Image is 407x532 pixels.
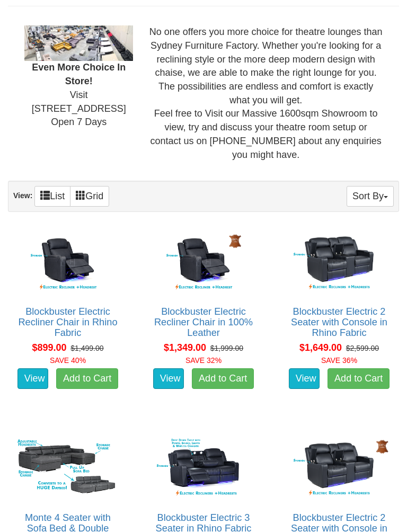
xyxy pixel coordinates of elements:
a: Blockbuster Electric Recliner Chair in 100% Leather [154,307,253,339]
img: Blockbuster Electric Recliner Chair in 100% Leather [149,229,258,296]
div: No one offers you more choice for theatre lounges than Sydney Furniture Factory. Whether you're l... [141,26,391,162]
a: Add to Cart [328,369,390,390]
img: Blockbuster Electric 2 Seater with Console in Rhino Fabric [285,229,393,296]
font: SAVE 32% [185,357,222,365]
font: SAVE 40% [50,357,86,365]
img: Showroom [24,26,133,61]
button: Sort By [347,187,394,207]
span: $1,649.00 [299,343,342,353]
img: Monte 4 Seater with Sofa Bed & Double Storage Chaises [14,435,122,502]
del: $2,599.00 [346,344,379,353]
img: Blockbuster Electric 2 Seater with Console in 100% Leather [285,435,393,502]
a: View [289,369,320,390]
img: Blockbuster Electric 3 Seater in Rhino Fabric [149,435,258,502]
a: List [34,187,70,207]
a: View [153,369,184,390]
img: Blockbuster Electric Recliner Chair in Rhino Fabric [14,229,122,296]
a: Add to Cart [192,369,254,390]
a: View [17,369,48,390]
del: $1,499.00 [70,344,103,353]
font: SAVE 36% [321,357,357,365]
a: Grid [70,187,109,207]
a: Add to Cart [56,369,118,390]
a: Blockbuster Electric 2 Seater with Console in Rhino Fabric [291,307,387,339]
span: $1,349.00 [164,343,206,353]
strong: View: [13,192,32,200]
span: $899.00 [32,343,66,353]
div: Visit [STREET_ADDRESS] Open 7 Days [16,26,141,130]
a: Blockbuster Electric Recliner Chair in Rhino Fabric [18,307,117,339]
del: $1,999.00 [210,344,243,353]
b: Even More Choice In Store! [32,63,126,87]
